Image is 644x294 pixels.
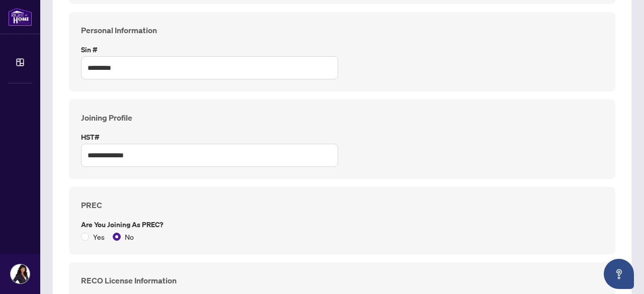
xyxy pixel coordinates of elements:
span: No [121,231,138,242]
label: HST# [81,132,338,143]
h4: RECO License Information [81,274,603,286]
h4: Personal Information [81,24,603,36]
h4: Joining Profile [81,112,603,124]
label: Are you joining as PREC? [81,219,603,230]
span: Yes [89,231,109,242]
label: Sin # [81,44,338,55]
img: Profile Icon [11,264,30,283]
button: Open asap [604,259,634,289]
h4: PREC [81,199,603,211]
img: logo [8,8,32,26]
